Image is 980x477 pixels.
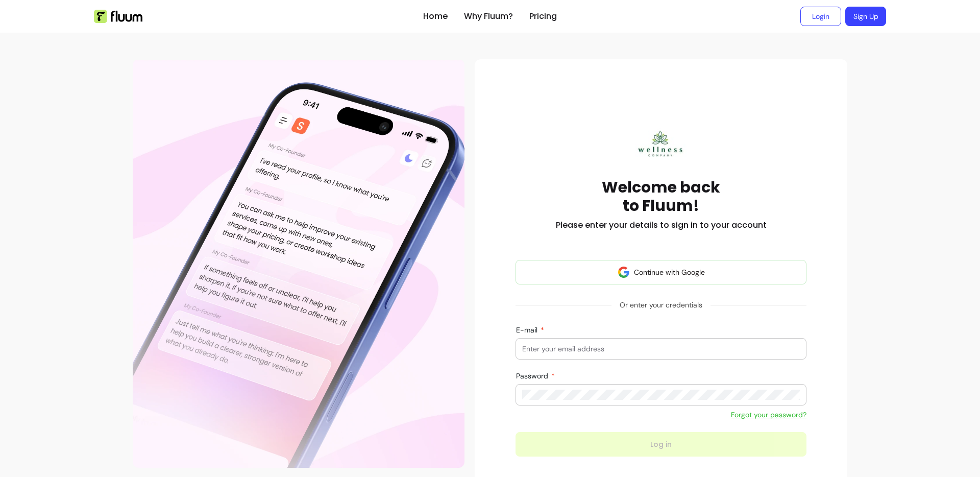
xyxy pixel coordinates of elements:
[94,10,142,23] img: Fluum Logo
[529,10,557,22] a: Pricing
[522,344,800,354] input: E-mail
[611,296,710,314] span: Or enter your credentials
[516,371,550,380] span: Password
[602,178,720,215] h1: Welcome back to Fluum!
[133,59,464,468] div: Illustration of Fluum AI Co-Founder on a smartphone, showing AI chat guidance that helps freelanc...
[516,325,540,335] span: E-mail
[516,260,806,284] button: Continue with Google
[800,7,841,26] a: Login
[556,219,767,231] h2: Please enter your details to sign in to your account
[522,390,800,400] input: Password
[731,410,806,420] a: Forgot your password?
[464,10,513,22] a: Why Fluum?
[845,7,886,26] a: Sign Up
[423,10,448,22] a: Home
[635,125,687,164] img: Fluum logo
[618,266,630,278] img: avatar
